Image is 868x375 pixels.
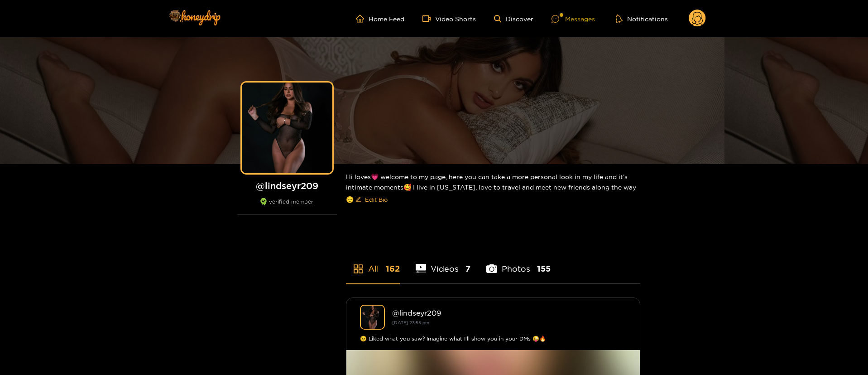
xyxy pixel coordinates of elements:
a: Video Shorts [422,15,476,23]
div: Hi loves💗 welcome to my page, here you can take a more personal look in my life and it’s intimate... [346,164,640,214]
li: Videos [416,243,471,283]
li: Photos [486,243,551,283]
span: video-camera [422,15,435,23]
div: verified member [237,198,337,215]
span: 162 [386,263,400,274]
span: appstore [353,263,364,274]
div: 😉 Liked what you saw? Imagine what I’ll show you in your DMs 😜🔥 [360,334,626,343]
span: home [356,15,369,23]
button: Notifications [613,14,671,23]
a: Home Feed [356,15,404,23]
span: Edit Bio [365,195,388,204]
div: @ lindseyr209 [392,309,626,317]
h1: @ lindseyr209 [237,180,337,191]
span: edit [355,196,361,203]
div: Messages [551,14,595,24]
small: [DATE] 23:55 pm [392,320,429,325]
img: lindseyr209 [360,305,385,330]
li: All [346,243,400,283]
a: Discover [494,15,533,23]
span: 7 [465,263,470,274]
span: 155 [537,263,551,274]
button: editEdit Bio [354,192,389,207]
